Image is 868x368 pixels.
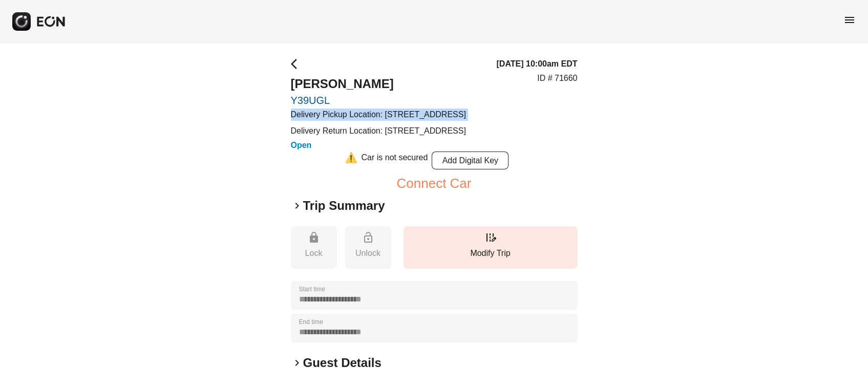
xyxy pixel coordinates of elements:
[432,151,509,169] button: Add Digital Key
[291,58,303,70] span: arrow_back_ios
[291,139,466,151] h3: Open
[291,94,466,106] a: Y39UGL
[291,200,303,212] span: keyboard_arrow_right
[345,151,357,169] div: ⚠️
[404,226,578,269] button: Modify Trip
[843,14,856,26] span: menu
[397,177,472,189] button: Connect Car
[291,76,466,92] h2: [PERSON_NAME]
[537,72,577,84] p: ID # 71660
[497,58,578,70] h3: [DATE] 10:00am EDT
[362,151,428,169] div: Car is not secured
[291,109,466,121] p: Delivery Pickup Location: [STREET_ADDRESS]
[303,198,385,214] h2: Trip Summary
[409,247,573,259] p: Modify Trip
[291,125,466,137] p: Delivery Return Location: [STREET_ADDRESS]
[484,231,497,244] span: edit_road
